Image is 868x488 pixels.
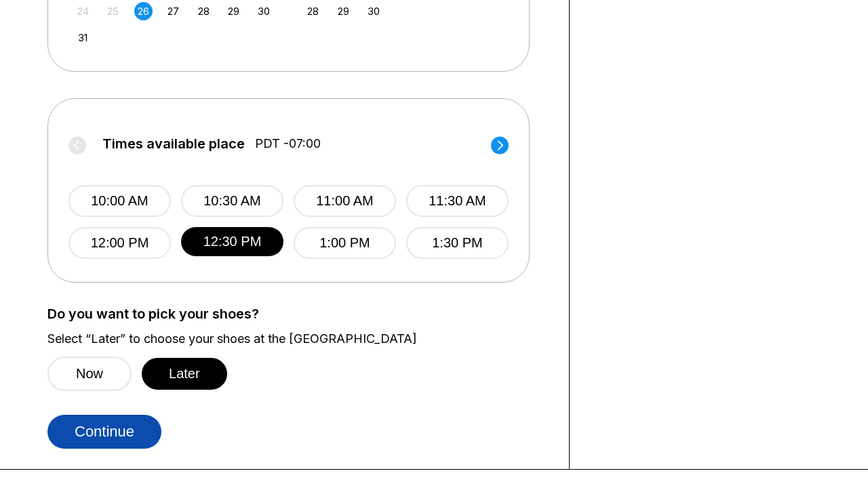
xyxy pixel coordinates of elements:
div: Choose Sunday, August 31st, 2025 [74,28,92,47]
div: Choose Saturday, August 30th, 2025 [255,2,273,20]
div: Choose Friday, August 29th, 2025 [224,2,243,20]
button: 10:00 AM [68,185,171,217]
label: Do you want to pick your shoes? [47,306,549,321]
span: Times available place [102,136,245,151]
div: Choose Sunday, September 28th, 2025 [304,2,322,20]
button: 12:00 PM [68,227,171,259]
button: 12:30 PM [181,227,283,256]
div: Choose Tuesday, September 30th, 2025 [364,2,382,20]
button: Later [142,358,227,390]
div: Choose Tuesday, August 26th, 2025 [134,2,153,20]
div: Not available Sunday, August 24th, 2025 [74,2,92,20]
div: Not available Monday, August 25th, 2025 [104,2,122,20]
button: Continue [47,415,161,449]
div: Choose Thursday, August 28th, 2025 [195,2,213,20]
button: Now [47,357,132,391]
button: 11:00 AM [294,185,396,217]
button: 1:00 PM [294,227,396,259]
button: 10:30 AM [181,185,283,217]
button: 11:30 AM [406,185,509,217]
span: PDT -07:00 [255,136,321,151]
div: Choose Wednesday, August 27th, 2025 [164,2,182,20]
button: 1:30 PM [406,227,509,259]
label: Select “Later” to choose your shoes at the [GEOGRAPHIC_DATA] [47,331,549,346]
div: Choose Monday, September 29th, 2025 [334,2,353,20]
